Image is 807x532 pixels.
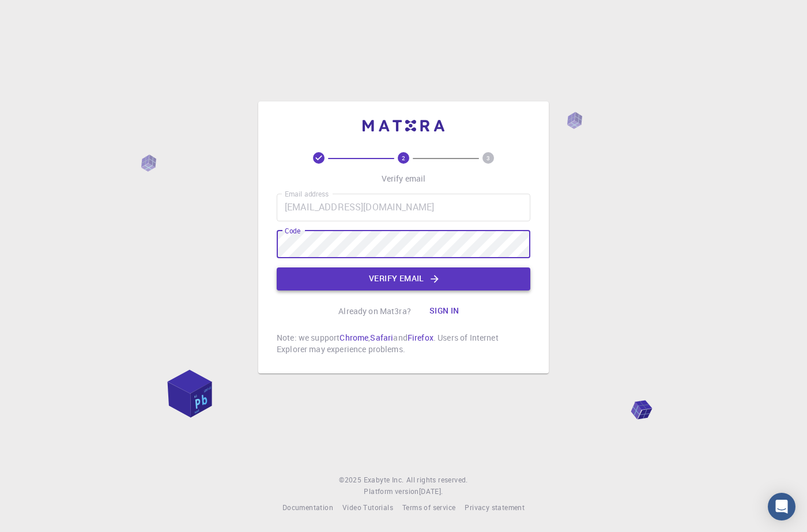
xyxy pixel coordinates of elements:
span: Terms of service [402,503,455,512]
a: Privacy statement [465,502,525,514]
div: Open Intercom Messenger [768,493,795,520]
a: Video Tutorials [342,502,393,514]
label: Email address [285,189,329,199]
button: Sign in [420,300,469,323]
span: All rights reserved. [406,474,468,486]
label: Code [285,226,300,236]
a: Exabyte Inc. [364,474,404,486]
text: 3 [487,154,490,162]
a: Terms of service [402,502,455,514]
text: 2 [402,154,405,162]
span: © 2025 [339,474,363,486]
a: Chrome [340,332,368,343]
span: Video Tutorials [342,503,393,512]
span: [DATE] . [419,486,443,496]
span: Documentation [282,503,333,512]
a: Firefox [408,332,433,343]
span: Exabyte Inc. [364,475,404,484]
span: Platform version [364,486,418,497]
p: Verify email [382,173,426,184]
a: [DATE]. [419,486,443,497]
p: Already on Mat3ra? [338,305,411,317]
button: Verify email [277,267,530,290]
p: Note: we support , and . Users of Internet Explorer may experience problems. [277,332,530,355]
span: Privacy statement [465,503,525,512]
a: Documentation [282,502,333,514]
a: Safari [370,332,393,343]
